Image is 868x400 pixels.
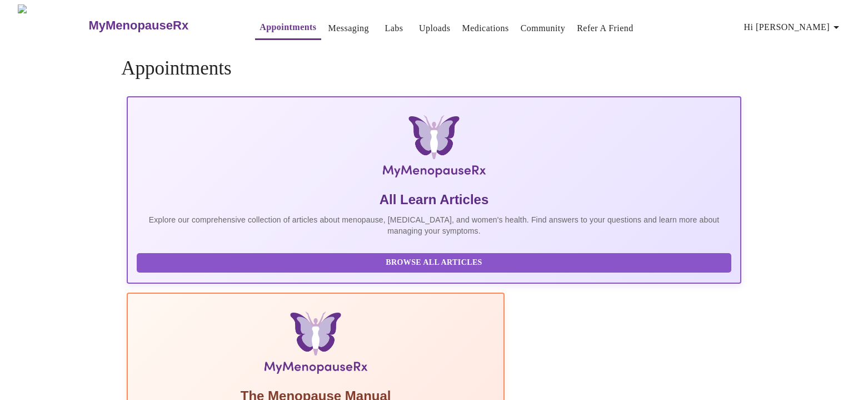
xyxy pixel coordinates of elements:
button: Refer a Friend [572,17,638,39]
img: MyMenopauseRx Logo [229,115,638,182]
a: Labs [385,21,403,36]
a: Community [521,21,566,36]
p: Explore our comprehensive collection of articles about menopause, [MEDICAL_DATA], and women's hea... [137,214,731,236]
span: Hi [PERSON_NAME] [744,19,843,35]
a: Refer a Friend [577,21,633,36]
a: Appointments [260,19,316,35]
a: MyMenopauseRx [87,6,233,45]
a: Messaging [328,21,369,36]
a: Medications [462,21,509,36]
a: Browse All Articles [137,257,734,266]
button: Browse All Articles [137,253,731,273]
span: Browse All Articles [148,256,720,270]
button: Medications [458,17,513,39]
a: Uploads [419,21,451,36]
button: Community [516,17,570,39]
h4: Appointments [121,57,746,80]
h5: All Learn Articles [137,191,731,209]
h3: MyMenopauseRx [88,18,188,33]
button: Uploads [415,17,455,39]
button: Messaging [324,17,373,39]
button: Hi [PERSON_NAME] [740,16,847,38]
button: Appointments [255,16,321,40]
img: Menopause Manual [193,312,437,378]
button: Labs [376,17,412,39]
img: MyMenopauseRx Logo [18,4,87,46]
